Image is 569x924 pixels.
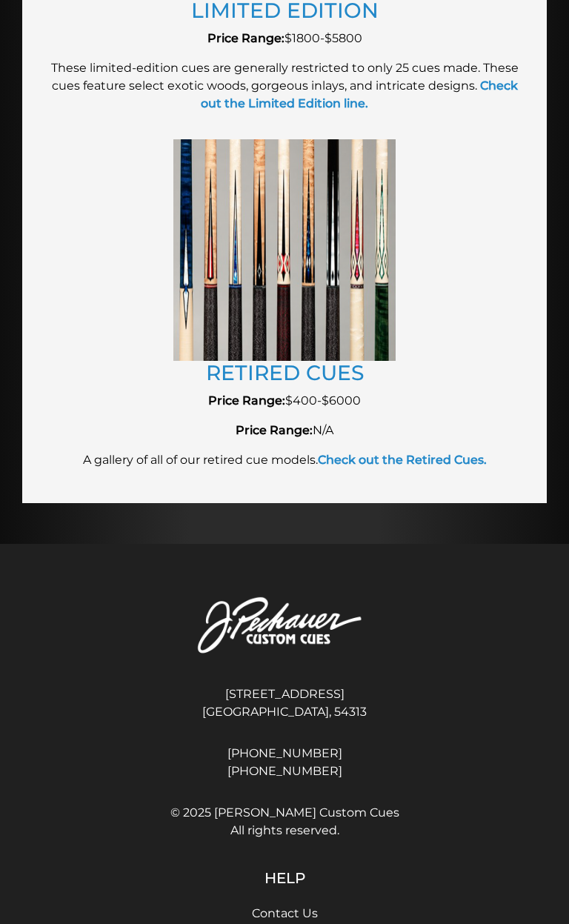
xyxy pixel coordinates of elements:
p: A gallery of all of our retired cue models. [44,451,525,469]
p: N/A [44,422,525,439]
strong: Price Range: [236,423,313,437]
img: Pechauer Custom Cues [155,579,414,674]
a: [PHONE_NUMBER] [27,745,542,762]
address: [STREET_ADDRESS] [GEOGRAPHIC_DATA], 54313 [27,679,542,727]
h5: Help [27,869,542,887]
a: Contact Us [252,906,318,920]
a: [PHONE_NUMBER] [27,762,542,780]
span: © 2025 [PERSON_NAME] Custom Cues All rights reserved. [27,804,542,840]
p: $400-$6000 [44,392,525,410]
p: These limited-edition cues are generally restricted to only 25 cues made. These cues feature sele... [44,59,525,113]
p: $1800-$5800 [44,30,525,47]
strong: Price Range: [207,31,284,45]
a: Check out the Retired Cues. [318,453,487,467]
a: Check out the Limited Edition line. [201,79,518,110]
a: RETIRED CUES [206,360,364,385]
strong: Price Range: [208,393,285,408]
